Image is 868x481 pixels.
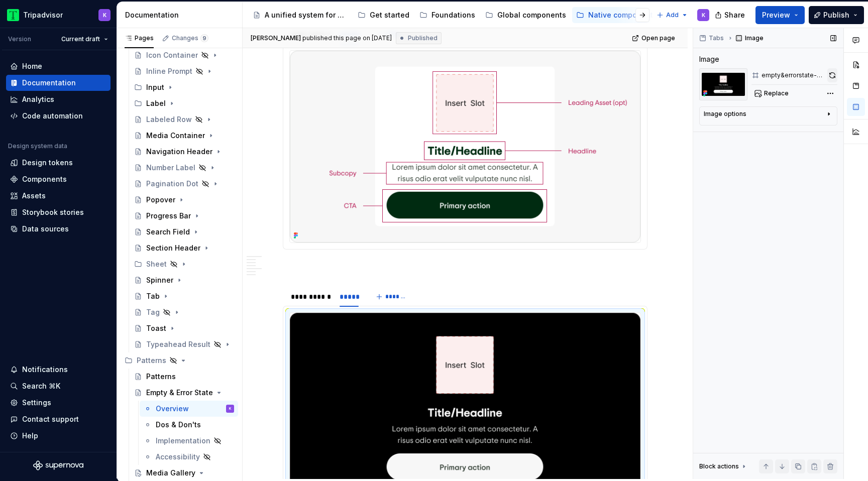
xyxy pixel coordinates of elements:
[704,110,746,118] div: Image options
[572,7,661,23] a: Native components
[302,34,392,42] div: published this page on [DATE]
[22,174,67,184] div: Components
[699,459,748,473] div: Block actions
[130,320,238,336] a: Toast
[696,31,728,45] button: Tabs
[130,79,238,95] div: Input
[265,10,348,20] div: A unified system for every journey.
[130,144,238,160] a: Navigation Header
[146,372,176,382] div: Patterns
[22,111,83,121] div: Code automation
[8,35,31,43] div: Version
[61,35,100,43] span: Current draft
[289,50,641,243] section-item: Asset
[354,7,413,23] a: Get started
[121,352,238,369] div: Patterns
[22,78,76,88] div: Documentation
[130,385,238,401] a: Empty & Error State
[702,11,705,19] div: K
[130,465,238,481] a: Media Gallery
[130,95,238,111] div: Label
[146,131,205,141] div: Media Container
[146,195,175,205] div: Popover
[762,10,790,20] span: Preview
[755,6,805,24] button: Preview
[666,11,679,19] span: Add
[103,11,106,19] div: K
[290,51,640,242] img: 94e2dffa-b56c-4fef-ab84-847aa148cb8d.png
[704,110,833,122] button: Image options
[146,114,192,125] div: Labeled Row
[140,417,238,433] a: Dos & Don'ts
[415,7,479,23] a: Foundations
[130,288,238,304] a: Tab
[22,94,54,104] div: Analytics
[146,388,213,398] div: Empty & Error State
[699,68,747,100] img: e9d2af6e-6375-4690-a8a6-000cb731f8bc.png
[146,339,210,349] div: Typeahead Result
[22,381,60,391] div: Search ⌘K
[156,404,189,414] div: Overview
[699,462,739,470] div: Block actions
[724,10,745,20] span: Share
[146,82,164,92] div: Input
[130,176,238,192] a: Pagination Dot
[22,431,38,441] div: Help
[22,398,51,408] div: Settings
[6,171,111,187] a: Components
[710,6,751,24] button: Share
[6,91,111,107] a: Analytics
[762,71,825,79] div: empty&errorstate-appearance
[146,275,173,285] div: Spinner
[431,10,475,20] div: Foundations
[6,378,111,394] button: Search ⌘K
[33,460,83,470] a: Supernova Logo
[130,128,238,144] a: Media Container
[130,63,238,79] a: Inline Prompt
[130,240,238,256] a: Section Header
[146,147,212,157] div: Navigation Header
[146,468,195,478] div: Media Gallery
[6,108,111,124] a: Code automation
[146,66,192,76] div: Inline Prompt
[6,411,111,427] button: Contact support
[23,10,63,20] div: Tripadvisor
[130,47,238,63] a: Icon Container
[57,32,113,46] button: Current draft
[146,98,166,108] div: Label
[764,89,789,97] span: Replace
[130,224,238,240] a: Search Field
[6,75,111,91] a: Documentation
[130,192,238,208] a: Popover
[140,449,238,465] a: Accessibility
[146,307,160,317] div: Tag
[629,31,680,45] a: Open page
[130,369,238,385] a: Patterns
[140,433,238,449] a: Implementation
[497,10,566,20] div: Global components
[6,362,111,378] button: Notifications
[6,155,111,171] a: Design tokens
[146,259,167,269] div: Sheet
[146,323,166,333] div: Toast
[130,160,238,176] a: Number Label
[408,34,438,42] span: Published
[156,420,201,430] div: Dos & Don'ts
[709,34,724,42] span: Tabs
[137,355,166,366] div: Patterns
[146,179,198,189] div: Pagination Dot
[146,50,198,60] div: Icon Container
[156,452,200,462] div: Accessibility
[22,207,84,217] div: Storybook stories
[130,111,238,128] a: Labeled Row
[22,365,68,375] div: Notifications
[2,4,115,26] button: TripadvisorK
[22,224,69,234] div: Data sources
[146,291,160,301] div: Tab
[6,188,111,204] a: Assets
[140,401,238,417] a: OverviewK
[146,211,191,221] div: Progress Bar
[146,163,195,173] div: Number Label
[125,10,238,20] div: Documentation
[249,5,652,25] div: Page tree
